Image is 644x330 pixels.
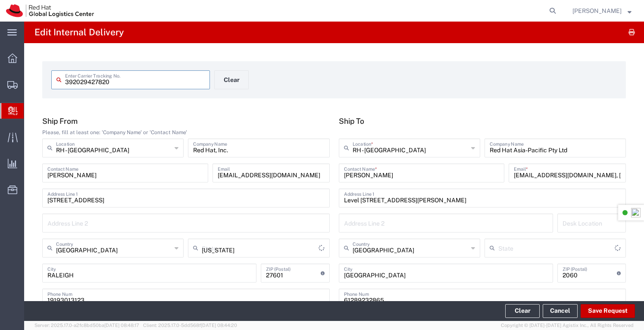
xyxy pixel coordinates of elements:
h5: Ship To [339,116,626,126]
span: Anissa Arthur [572,6,622,16]
div: Please, fill at least one: 'Company Name' or 'Contact Name' [42,129,330,136]
span: [DATE] 08:48:17 [104,323,139,328]
span: [DATE] 08:44:20 [201,323,237,328]
button: [PERSON_NAME] [572,6,632,16]
img: logo [6,4,94,17]
button: Clear [505,304,540,318]
button: Save Request [581,304,635,318]
button: Clear [214,70,249,89]
span: Copyright © [DATE]-[DATE] Agistix Inc., All Rights Reserved [501,322,634,329]
span: Client: 2025.17.0-5dd568f [143,323,237,328]
h4: Edit Internal Delivery [34,22,124,43]
h5: Ship From [42,116,330,126]
span: Server: 2025.17.0-a2fc8bd50ba [34,323,139,328]
a: Cancel [543,304,578,318]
